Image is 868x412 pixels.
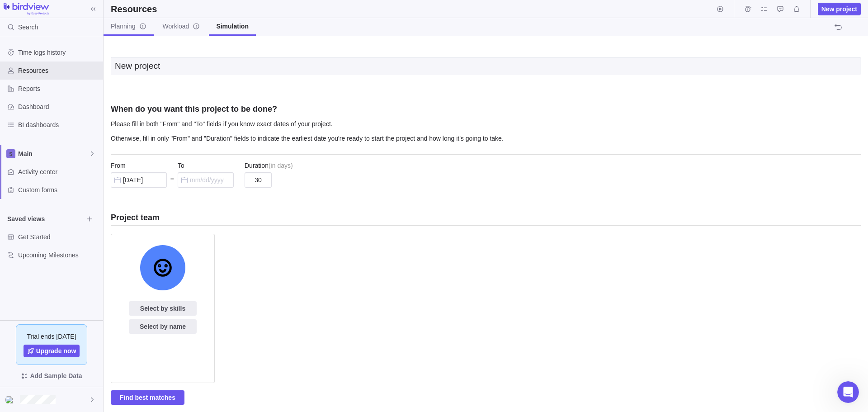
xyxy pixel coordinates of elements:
h3: Project team [111,212,861,223]
span: Search [18,23,38,32]
span: Notifications [790,3,803,15]
span: From [111,161,126,170]
a: Workloadinfo-description [156,18,208,36]
span: Approval requests [774,3,787,15]
span: Add Sample Data [30,370,82,381]
p: Otherwise, fill in only "From" and "Duration" fields to indicate the earliest date you're ready t... [111,133,861,148]
span: Find best matches [120,392,175,403]
a: Approval requests [774,7,787,14]
span: Time logs history [18,48,99,57]
span: Time logs [741,3,754,15]
span: in days [271,161,291,170]
span: Select by skills [129,301,197,316]
h3: When do you want this project to be done? [111,104,861,119]
a: Simulation [209,18,256,36]
span: Planning [111,22,146,31]
a: Time logs [741,7,754,14]
span: Simulation [216,22,249,31]
a: Notifications [790,7,803,14]
a: My assignments [758,7,770,14]
a: Upgrade now [24,345,80,357]
span: Find best matches [111,390,184,405]
span: Select by skills [140,303,185,314]
h2: Resources [111,3,157,15]
input: mm/dd/yyyy [111,172,167,188]
span: Duration [245,161,269,170]
span: To [178,161,184,170]
span: Activity center [18,167,99,176]
img: logo [4,3,49,15]
span: New project [821,5,857,14]
span: Start timer [714,3,726,15]
span: Upgrade now [36,346,76,355]
span: Select by name [140,321,186,332]
a: Planninginfo-description [104,18,154,36]
span: The action will be undone: changing the project status [832,21,844,33]
span: Get Started [18,232,99,242]
span: Resources [18,66,99,75]
span: Reports [18,84,99,93]
span: Custom forms [18,185,99,194]
span: Browse views [83,213,96,225]
iframe: Intercom live chat [837,381,859,403]
span: Workload [163,22,200,31]
span: Upcoming Milestones [18,251,99,260]
span: New project [818,3,861,15]
input: mm/dd/yyyy [178,172,234,188]
span: BI dashboards [18,120,99,129]
span: Dashboard [18,102,99,111]
span: – [170,174,174,188]
span: Select by name [129,319,197,334]
span: Add Sample Data [7,369,96,383]
div: Sandy Leung [5,394,16,405]
img: Show [5,396,16,403]
span: My assignments [758,3,770,15]
svg: info-description [139,23,146,30]
input: 0 [245,172,272,188]
span: ) [291,161,293,170]
p: Please fill in both "From" and "To" fields if you know exact dates of your project. [111,119,861,133]
span: Saved views [7,214,83,223]
span: Trial ends [DATE] [27,332,76,341]
svg: info-description [193,23,200,30]
span: ( [269,161,271,170]
span: Main [18,149,89,158]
